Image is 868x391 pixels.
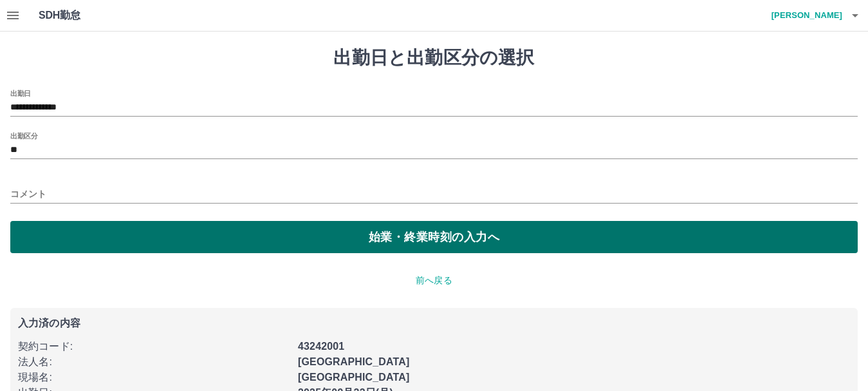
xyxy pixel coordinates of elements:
b: 43242001 [298,341,344,352]
p: 入力済の内容 [18,318,850,329]
p: 契約コード : [18,339,290,354]
p: 現場名 : [18,370,290,385]
label: 出勤日 [10,88,31,98]
h1: 出勤日と出勤区分の選択 [10,47,858,69]
p: 前へ戻る [10,274,858,287]
label: 出勤区分 [10,131,37,140]
p: 法人名 : [18,354,290,370]
b: [GEOGRAPHIC_DATA] [298,356,410,367]
button: 始業・終業時刻の入力へ [10,221,858,253]
b: [GEOGRAPHIC_DATA] [298,372,410,383]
